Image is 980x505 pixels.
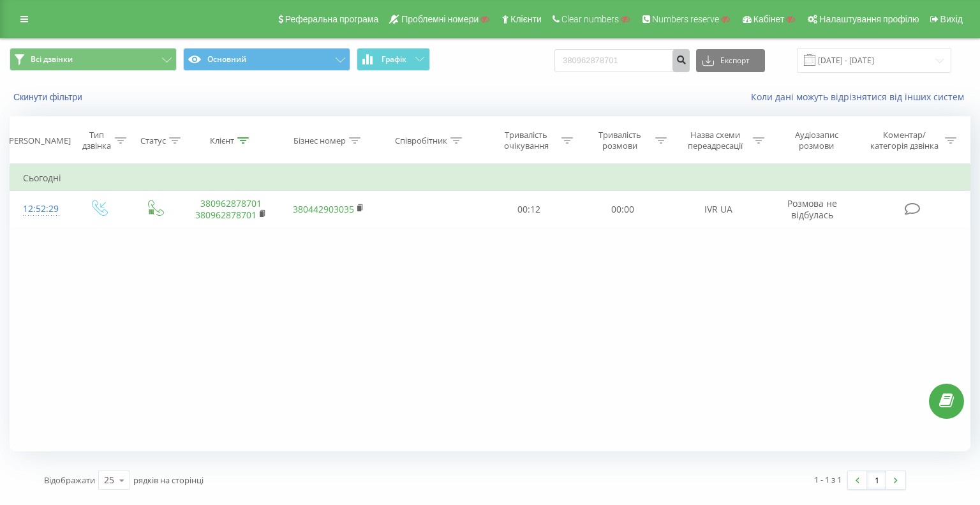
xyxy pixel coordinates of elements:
span: Вихід [940,14,963,24]
button: Експорт [696,49,765,72]
span: Графік [382,55,406,64]
div: Назва схеми переадресації [681,130,750,151]
div: Бізнес номер [293,135,346,146]
div: Тип дзвінка [81,130,112,151]
td: Сьогодні [10,165,970,191]
span: Clear numbers [561,14,619,24]
div: Тривалість очікування [494,130,558,151]
input: Пошук за номером [554,49,690,72]
a: 1 [867,471,886,489]
button: Графік [357,48,430,71]
div: Співробітник [395,135,447,146]
button: Основний [183,48,350,71]
span: рядків на сторінці [133,474,204,486]
a: 380442903035 [293,203,354,215]
span: Numbers reserve [652,14,719,24]
span: Проблемні номери [401,14,479,24]
span: Клієнти [510,14,542,24]
td: IVR UA [670,191,768,228]
div: Аудіозапис розмови [779,130,854,151]
div: 1 - 1 з 1 [814,473,842,486]
div: 12:52:29 [23,197,57,222]
a: Коли дані можуть відрізнятися вiд інших систем [751,91,970,103]
div: Коментар/категорія дзвінка [867,130,942,151]
span: Всі дзвінки [31,54,73,64]
span: Розмова не відбулась [787,197,837,221]
td: 00:12 [482,191,576,228]
div: [PERSON_NAME] [6,135,71,146]
span: Кабінет [754,14,785,24]
div: Тривалість розмови [588,130,652,151]
td: 00:00 [576,191,670,228]
span: Реферальна програма [285,14,379,24]
a: 380962878701 [195,209,256,221]
div: Статус [140,135,166,146]
span: Налаштування профілю [819,14,919,24]
a: 380962878701 [200,197,262,209]
button: Скинути фільтри [10,91,89,103]
div: 25 [104,474,114,486]
button: Всі дзвінки [10,48,177,71]
div: Клієнт [210,135,234,146]
span: Відображати [44,474,95,486]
